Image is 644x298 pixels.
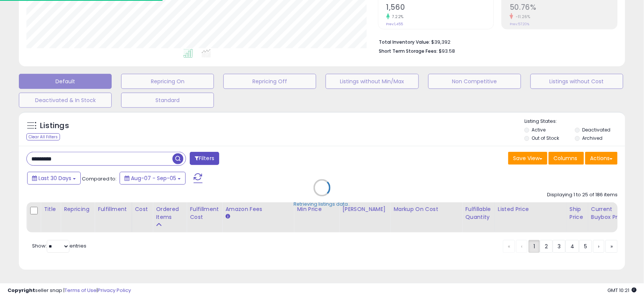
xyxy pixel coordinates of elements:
button: Repricing Off [223,74,316,89]
span: 2025-10-6 10:21 GMT [607,287,636,294]
button: Default [19,74,112,89]
button: Deactivated & In Stock [19,93,112,108]
button: Listings without Min/Max [326,74,418,89]
h2: 1,560 [386,3,494,13]
a: Terms of Use [65,287,97,294]
li: $39,392 [379,37,612,46]
button: Non Competitive [428,74,521,89]
b: Total Inventory Value: [379,39,430,45]
b: Short Term Storage Fees: [379,48,438,54]
button: Listings without Cost [530,74,623,89]
button: Repricing On [121,74,214,89]
a: Privacy Policy [98,287,131,294]
div: seller snap | | [8,287,131,294]
span: $93.58 [439,47,455,55]
small: Prev: 57.20% [510,22,529,26]
small: Prev: 1,455 [386,22,403,26]
strong: Copyright [8,287,35,294]
div: Retrieving listings data.. [294,201,350,208]
small: 7.22% [390,14,404,20]
button: Standard [121,93,214,108]
small: -11.26% [513,14,530,20]
h2: 50.76% [510,3,617,13]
